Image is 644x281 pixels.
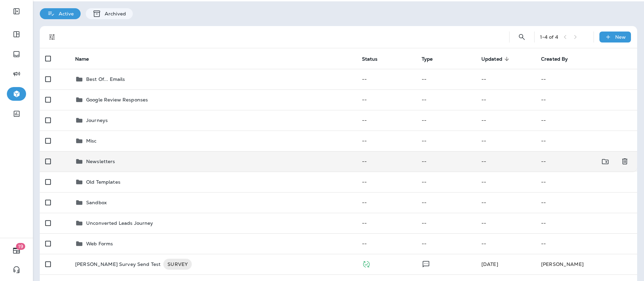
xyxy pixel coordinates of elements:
span: Created By [541,56,577,62]
td: -- [536,151,607,172]
td: -- [476,69,536,89]
td: -- [536,69,637,89]
td: -- [476,110,536,131]
p: Web Forms [86,241,113,246]
button: Filters [45,30,59,44]
span: Name [75,56,89,62]
button: Expand Sidebar [7,4,26,18]
span: Type [422,56,442,62]
td: -- [416,172,476,192]
td: -- [356,172,416,192]
td: -- [356,151,416,172]
td: -- [476,89,536,110]
p: [PERSON_NAME] Survey Send Test [75,259,161,270]
span: Name [75,56,98,62]
td: -- [476,233,536,254]
p: New [615,34,626,40]
td: [PERSON_NAME] [536,254,637,274]
p: Misc [86,138,97,144]
p: Sandbox [86,200,107,205]
span: Updated [481,56,511,62]
td: -- [416,131,476,151]
td: -- [416,89,476,110]
span: Published [362,260,371,267]
td: -- [476,151,536,172]
p: Old Templates [86,179,120,185]
td: -- [356,192,416,213]
td: -- [536,89,637,110]
div: 1 - 4 of 4 [540,34,558,40]
td: -- [356,110,416,131]
button: Search Templates [515,30,529,44]
td: -- [356,69,416,89]
td: -- [416,69,476,89]
span: SURVEY [163,261,192,268]
span: Created By [541,56,568,62]
p: Journeys [86,118,108,123]
span: Jason Munk [481,261,498,267]
button: Move to folder [598,155,612,169]
td: -- [536,233,637,254]
td: -- [476,213,536,233]
p: Active [55,11,74,16]
td: -- [536,192,637,213]
span: Updated [481,56,502,62]
td: -- [416,110,476,131]
p: Newsletters [86,159,115,164]
p: Archived [101,11,126,16]
p: Best Of... Emails [86,76,125,82]
td: -- [356,233,416,254]
div: SURVEY [163,259,192,270]
td: -- [416,151,476,172]
td: -- [356,131,416,151]
p: Google Review Responses [86,97,148,102]
span: 19 [16,243,25,250]
span: Status [362,56,378,62]
p: Unconverted Leads Journey [86,220,153,226]
td: -- [536,172,637,192]
td: -- [536,213,637,233]
span: Status [362,56,387,62]
td: -- [536,110,637,131]
span: Text [422,260,430,267]
td: -- [356,213,416,233]
td: -- [416,213,476,233]
button: 19 [7,244,26,257]
td: -- [476,192,536,213]
td: -- [356,89,416,110]
span: Type [422,56,433,62]
td: -- [416,192,476,213]
button: Delete [618,155,632,169]
td: -- [416,233,476,254]
td: -- [536,131,637,151]
td: -- [476,131,536,151]
td: -- [476,172,536,192]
